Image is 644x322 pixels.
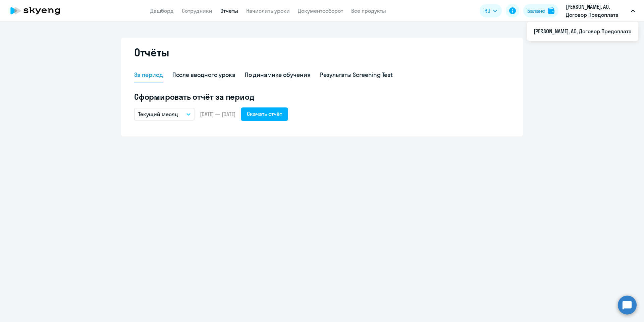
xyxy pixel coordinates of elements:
[562,3,638,19] button: [PERSON_NAME], АО, Договор Предоплата
[182,7,212,14] a: Сотрудники
[527,21,638,41] ul: RU
[134,108,195,121] button: Текущий месяц
[150,7,174,14] a: Дашборд
[484,7,490,15] span: RU
[566,3,628,19] p: [PERSON_NAME], АО, Договор Предоплата
[220,7,238,14] a: Отчеты
[351,7,386,14] a: Все продукты
[245,71,311,79] div: По динамике обучения
[246,7,290,14] a: Начислить уроки
[247,110,282,118] div: Скачать отчёт
[134,91,510,102] h5: Сформировать отчёт за период
[241,107,288,121] button: Скачать отчёт
[134,71,163,79] div: За период
[523,4,558,17] button: Балансbalance
[200,110,235,118] span: [DATE] — [DATE]
[320,71,393,79] div: Результаты Screening Test
[527,7,545,15] div: Баланс
[480,4,502,17] button: RU
[138,110,178,118] p: Текущий месяц
[548,7,554,14] img: balance
[172,71,235,79] div: После вводного урока
[298,7,343,14] a: Документооборот
[134,46,169,59] h2: Отчёты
